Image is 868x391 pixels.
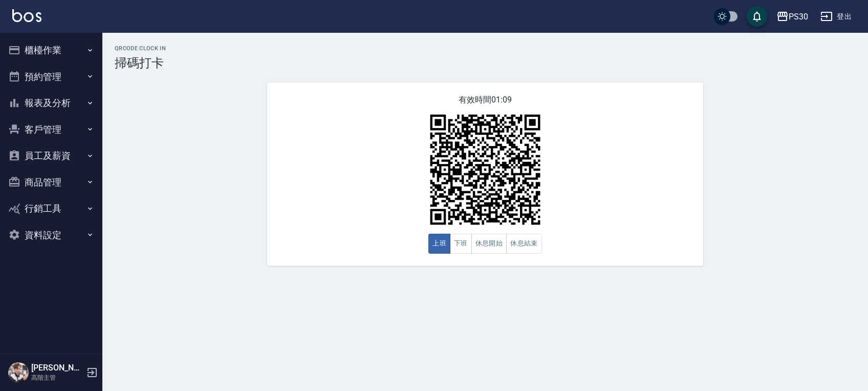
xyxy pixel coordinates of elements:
[4,222,98,249] button: 資料設定
[816,7,856,26] button: 登出
[31,363,83,373] h5: [PERSON_NAME]
[115,56,856,70] h3: 掃碼打卡
[267,83,703,266] div: 有效時間 01:09
[4,37,98,64] button: 櫃檯作業
[471,234,507,254] button: 休息開始
[4,90,98,116] button: 報表及分析
[772,6,812,27] button: PS30
[31,373,83,382] p: 高階主管
[450,234,472,254] button: 下班
[4,116,98,143] button: 客戶管理
[4,142,98,169] button: 員工及薪資
[12,9,41,22] img: Logo
[4,169,98,196] button: 商品管理
[115,45,856,52] h2: QRcode Clock In
[428,234,450,254] button: 上班
[8,362,29,383] img: Person
[4,195,98,222] button: 行銷工具
[789,10,808,23] div: PS30
[506,234,542,254] button: 休息結束
[4,64,98,90] button: 預約管理
[747,6,767,27] button: save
